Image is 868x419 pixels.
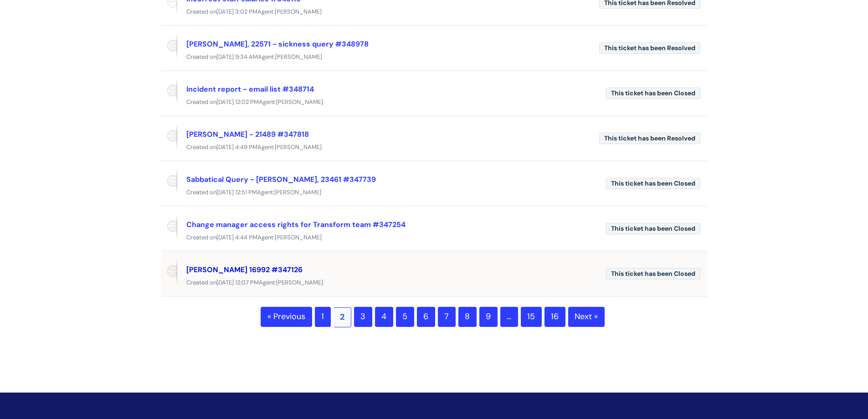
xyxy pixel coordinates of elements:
span: Reported via portal [161,124,177,149]
a: Next » [568,307,605,327]
a: [PERSON_NAME] - 21489 #347818 [186,129,309,139]
a: [PERSON_NAME] 16992 #347126 [186,265,303,274]
span: [PERSON_NAME] [276,279,323,286]
span: This ticket has been Closed [606,223,700,234]
a: 7 [438,307,456,327]
a: 8 [458,307,477,327]
a: 15 [521,307,542,327]
a: 16 [544,307,565,327]
span: Reported via portal [161,259,177,285]
a: Incident report - email list #348714 [186,84,314,94]
span: Reported via portal [161,214,177,239]
a: 4 [375,307,393,327]
span: Reported via portal [161,78,177,104]
div: Created on Agent: [161,97,708,108]
div: Created on Agent: [161,6,708,18]
span: This ticket has been Resolved [599,133,700,144]
span: … [500,307,518,327]
div: Created on Agent: [161,142,708,153]
span: [PERSON_NAME] [275,233,322,241]
span: [DATE] 3:02 PM [216,8,257,16]
div: Created on Agent: [161,277,708,289]
div: Created on Agent: [161,187,708,198]
div: Created on Agent: [161,232,708,243]
span: 2 [334,307,351,327]
span: [DATE] 4:44 PM [216,233,257,241]
a: [PERSON_NAME], 22571 - sickness query #348978 [186,39,369,49]
span: This ticket has been Resolved [599,42,700,54]
a: Change manager access rights for Transform team #347254 [186,220,406,229]
a: 5 [396,307,414,327]
a: 3 [354,307,372,327]
a: 9 [479,307,498,327]
span: [DATE] 9:34 AM [216,53,258,61]
span: [DATE] 4:49 PM [216,143,257,151]
a: 6 [417,307,435,327]
span: [PERSON_NAME] [275,53,322,61]
span: Reported via portal [161,33,177,59]
span: This ticket has been Closed [606,178,700,189]
a: Sabbatical Query - [PERSON_NAME], 23461 #347739 [186,175,376,184]
a: « Previous [261,307,312,327]
span: [DATE] 12:51 PM [216,188,257,196]
span: [PERSON_NAME] [276,98,323,106]
span: [PERSON_NAME] [274,188,321,196]
span: [PERSON_NAME] [275,143,322,151]
span: This ticket has been Closed [606,88,700,99]
span: This ticket has been Closed [606,268,700,279]
div: Created on Agent: [161,52,708,63]
a: 1 [315,307,331,327]
span: [PERSON_NAME] [275,8,322,16]
span: Reported via portal [161,169,177,194]
span: [DATE] 12:07 PM [216,279,259,286]
span: [DATE] 12:02 PM [216,98,259,106]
